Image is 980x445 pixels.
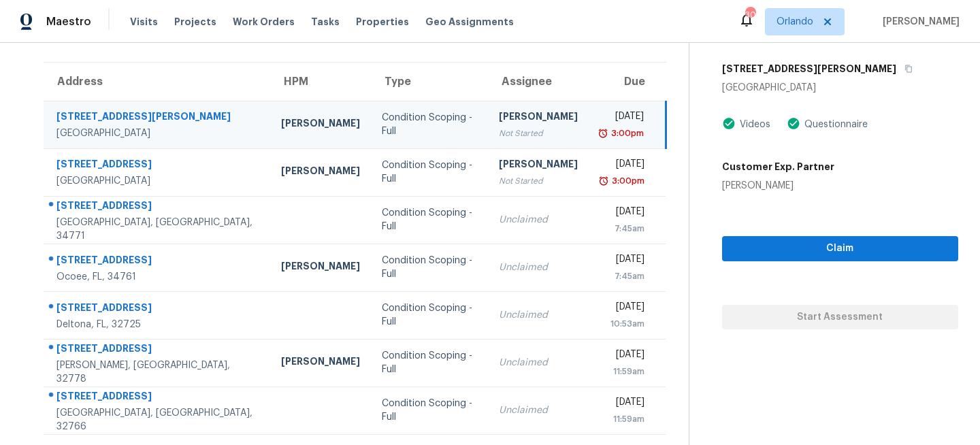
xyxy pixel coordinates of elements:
[499,403,578,417] div: Unclaimed
[877,15,960,29] span: [PERSON_NAME]
[745,8,755,22] div: 30
[499,157,578,174] div: [PERSON_NAME]
[499,213,578,227] div: Unclaimed
[600,269,644,283] div: 7:45am
[600,300,644,317] div: [DATE]
[311,17,340,27] span: Tasks
[233,15,295,29] span: Work Orders
[787,116,800,131] img: Artifact Present Icon
[56,406,259,433] div: [GEOGRAPHIC_DATA], [GEOGRAPHIC_DATA], 32766
[174,15,216,29] span: Projects
[499,308,578,322] div: Unclaimed
[371,63,488,101] th: Type
[56,389,259,406] div: [STREET_ADDRESS]
[800,118,868,131] div: Questionnaire
[600,205,644,222] div: [DATE]
[499,356,578,369] div: Unclaimed
[499,261,578,274] div: Unclaimed
[56,270,259,284] div: Ocoee, FL, 34761
[44,63,270,101] th: Address
[600,412,644,426] div: 11:59am
[382,206,477,233] div: Condition Scoping - Full
[736,118,770,131] div: Videos
[56,199,259,216] div: [STREET_ADDRESS]
[56,318,259,331] div: Deltona, FL, 32725
[356,15,409,29] span: Properties
[56,127,259,140] div: [GEOGRAPHIC_DATA]
[382,111,477,138] div: Condition Scoping - Full
[382,159,477,186] div: Condition Scoping - Full
[722,179,834,193] div: [PERSON_NAME]
[722,116,736,131] img: Artifact Present Icon
[56,342,259,359] div: [STREET_ADDRESS]
[600,157,644,174] div: [DATE]
[281,164,360,181] div: [PERSON_NAME]
[589,63,666,101] th: Due
[270,63,371,101] th: HPM
[722,81,958,95] div: [GEOGRAPHIC_DATA]
[56,253,259,270] div: [STREET_ADDRESS]
[499,174,578,188] div: Not Started
[281,116,360,133] div: [PERSON_NAME]
[382,397,477,424] div: Condition Scoping - Full
[56,110,259,127] div: [STREET_ADDRESS][PERSON_NAME]
[56,301,259,318] div: [STREET_ADDRESS]
[130,15,158,29] span: Visits
[281,355,360,372] div: [PERSON_NAME]
[425,15,514,29] span: Geo Assignments
[600,395,644,412] div: [DATE]
[56,157,259,174] div: [STREET_ADDRESS]
[281,259,360,276] div: [PERSON_NAME]
[722,236,958,261] button: Claim
[600,110,644,127] div: [DATE]
[499,110,578,127] div: [PERSON_NAME]
[722,160,834,174] h5: Customer Exp. Partner
[46,15,91,29] span: Maestro
[600,317,644,331] div: 10:53am
[488,63,589,101] th: Assignee
[722,62,896,76] h5: [STREET_ADDRESS][PERSON_NAME]
[56,174,259,188] div: [GEOGRAPHIC_DATA]
[56,359,259,386] div: [PERSON_NAME], [GEOGRAPHIC_DATA], 32778
[56,216,259,243] div: [GEOGRAPHIC_DATA], [GEOGRAPHIC_DATA], 34771
[499,127,578,140] div: Not Started
[733,240,947,257] span: Claim
[777,15,813,29] span: Orlando
[609,174,644,188] div: 3:00pm
[600,365,644,378] div: 11:59am
[600,348,644,365] div: [DATE]
[608,127,644,140] div: 3:00pm
[598,174,609,188] img: Overdue Alarm Icon
[382,301,477,329] div: Condition Scoping - Full
[600,252,644,269] div: [DATE]
[382,349,477,376] div: Condition Scoping - Full
[382,254,477,281] div: Condition Scoping - Full
[600,222,644,235] div: 7:45am
[598,127,608,140] img: Overdue Alarm Icon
